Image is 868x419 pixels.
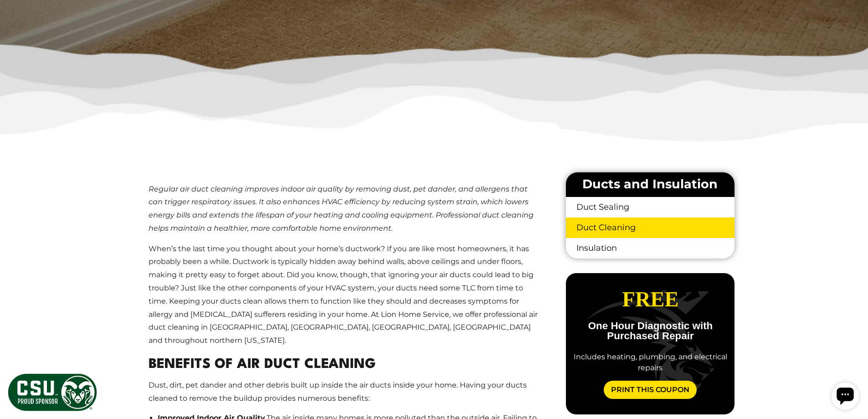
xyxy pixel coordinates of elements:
[566,238,734,259] a: Insulation
[149,185,534,233] em: Regular air duct cleaning improves indoor air quality by removing dust, pet dander, and allergens...
[622,288,679,311] span: Free
[7,372,98,412] img: CSU Sponsor Badge
[149,355,540,375] h2: Benefits of Air Duct Cleaning
[566,273,734,414] div: carousel
[573,352,727,373] div: Includes heating, plumbing, and electrical repairs
[566,172,734,197] li: Ducts and Insulation
[4,4,31,31] div: Open chat widget
[566,197,734,217] a: Duct Sealing
[149,243,540,347] p: When’s the last time you thought about your home’s ductwork? If you are like most homeowners, it ...
[604,381,697,399] a: Print This Coupon
[566,217,734,238] a: Duct Cleaning
[566,273,734,414] div: slide 4
[149,379,540,405] p: Dust, dirt, pet dander and other debris built up inside the air ducts inside your home. Having yo...
[573,321,727,341] p: One Hour Diagnostic with Purchased Repair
